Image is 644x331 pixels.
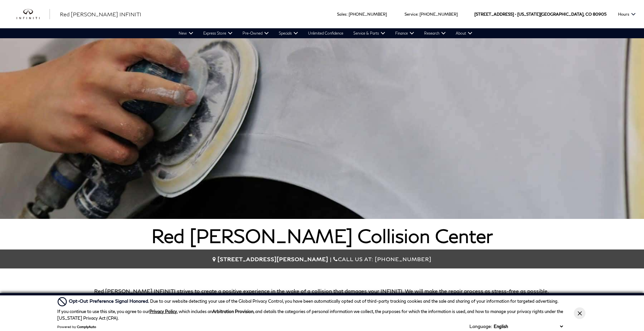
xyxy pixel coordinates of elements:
a: [PHONE_NUMBER] [419,12,458,17]
a: [STREET_ADDRESS][PERSON_NAME] [218,256,328,262]
a: ComplyAuto [77,325,96,329]
a: Unlimited Confidence [303,28,348,38]
button: Close Button [574,307,585,319]
span: Sales [337,12,347,17]
span: Opt-Out Preference Signal Honored . [69,298,150,304]
a: [STREET_ADDRESS] • [US_STATE][GEOGRAPHIC_DATA], CO 80905 [474,12,606,17]
a: infiniti [17,9,50,20]
div: Language: [469,324,492,329]
span: Red [PERSON_NAME] INFINITI [60,11,141,17]
span: : [417,12,418,17]
h1: Red [PERSON_NAME] Collision Center [94,226,550,246]
a: [PHONE_NUMBER] [349,12,387,17]
span: | [330,256,332,262]
a: Research [419,28,451,38]
strong: Arbitration Provision [212,309,253,314]
div: Call us at: [PHONE_NUMBER] [94,256,550,262]
a: Finance [390,28,419,38]
a: Privacy Policy [149,309,177,314]
a: Red [PERSON_NAME] INFINITI [60,10,141,18]
div: Powered by [57,325,96,329]
a: Service & Parts [348,28,390,38]
img: INFINITI [17,9,50,20]
nav: Main Navigation [174,28,477,38]
a: Specials [274,28,303,38]
span: Service [404,12,417,17]
select: Language Select [492,323,564,330]
p: If you continue to use this site, you agree to our , which includes an , and details the categori... [57,309,563,321]
a: Pre-Owned [238,28,274,38]
a: New [174,28,198,38]
span: : [347,12,348,17]
div: Due to our website detecting your use of the Global Privacy Control, you have been automatically ... [69,297,559,305]
a: About [451,28,477,38]
a: Express Store [198,28,238,38]
p: Red [PERSON_NAME] INFINITI strives to create a positive experience in the wake of a collision tha... [94,288,550,300]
